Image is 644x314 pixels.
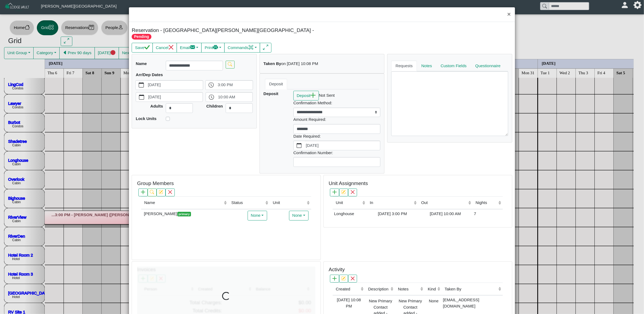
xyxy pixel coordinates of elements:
[333,209,367,218] td: Longhouse
[224,43,260,53] button: Commandscommand
[330,275,339,283] button: plus
[297,143,302,148] svg: calendar
[370,200,412,206] div: In
[421,200,467,206] div: Out
[368,286,389,292] div: Description
[136,80,147,90] button: calendar
[339,275,348,283] button: pencil square
[332,276,337,281] svg: plus
[339,189,348,196] button: pencil square
[348,189,357,196] button: x
[136,92,147,102] button: calendar
[471,61,505,72] a: Questionnaire
[209,95,214,100] svg: clock
[473,209,503,218] td: 7
[217,80,253,90] label: 3:00 PM
[293,117,380,122] h6: Amount Required:
[341,190,346,194] svg: pencil square
[348,275,357,283] button: x
[281,61,318,66] i: on [DATE] 10:08 PM
[132,27,321,40] h5: Reservation - [GEOGRAPHIC_DATA][PERSON_NAME][GEOGRAPHIC_DATA] -
[293,134,380,139] h6: Date Required:
[305,141,380,150] label: [DATE]
[190,45,195,50] svg: envelope fill
[293,91,319,101] button: Depositplus
[428,286,436,292] div: Kind
[417,61,436,72] a: Notes
[136,116,157,121] b: Lock Units
[351,276,355,281] svg: x
[294,141,305,150] button: calendar
[263,45,268,50] svg: arrows angle expand
[177,43,202,53] button: Emailenvelope fill
[391,61,417,72] a: Requests
[169,45,174,50] svg: x
[139,82,144,88] svg: calendar
[264,91,279,96] b: Deposit
[351,190,355,194] svg: x
[136,72,163,77] b: Arr/Dep Dates
[426,297,440,304] div: None
[206,80,217,90] button: clock
[139,95,144,100] svg: calendar
[206,92,217,102] button: clock
[319,93,335,98] i: Not Sent
[265,79,287,90] a: Deposit
[336,200,361,206] div: Unit
[336,286,360,292] div: Created
[329,180,368,187] h5: Unit Assignments
[153,43,177,53] button: Cancelx
[213,45,218,50] svg: printer fill
[293,101,380,105] h6: Confirmation Method:
[217,92,253,102] label: 10:00 AM
[150,104,163,108] b: Adults
[209,82,214,88] svg: clock
[248,45,254,50] svg: command
[436,61,471,72] a: Custom Fields
[368,211,417,217] div: [DATE] 3:00 PM
[228,62,232,66] svg: search
[476,200,497,206] div: Nights
[132,43,153,53] button: Savecheck
[293,150,380,155] h6: Confirmation Number:
[398,286,419,292] div: Notes
[445,286,497,292] div: Taken By
[310,93,316,98] svg: plus
[201,43,225,53] button: Printprinter fill
[330,189,339,196] button: plus
[419,211,471,217] div: [DATE] 10:00 AM
[147,80,203,90] label: [DATE]
[503,7,515,22] button: Close
[136,61,147,66] b: Name
[147,92,203,102] label: [DATE]
[206,104,223,108] b: Children
[334,297,364,309] div: [DATE] 10:08 PM
[144,45,150,50] svg: check
[341,276,346,281] svg: pencil square
[260,43,271,53] button: arrows angle expand
[226,61,235,69] button: search
[264,61,281,66] b: Taken By
[332,190,337,194] svg: plus
[329,267,345,273] h5: Activity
